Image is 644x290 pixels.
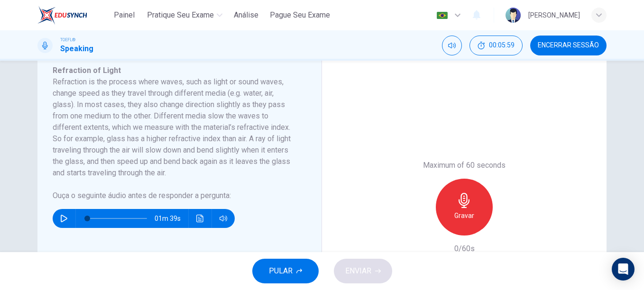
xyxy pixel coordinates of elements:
span: 01m 39s [155,209,188,228]
button: Análise [230,7,262,24]
button: 00:05:59 [469,36,523,55]
button: PULAR [252,259,319,283]
div: Silenciar [442,36,462,55]
img: pt [436,12,448,19]
h6: Refraction is the process where waves, such as light or sound waves, change speed as they travel ... [53,76,295,179]
div: Open Intercom Messenger [612,258,635,281]
button: Gravar [436,179,493,236]
span: Pratique seu exame [147,9,214,21]
button: Clique para ver a transcrição do áudio [193,209,208,228]
button: Pague Seu Exame [266,7,334,24]
h6: Gravar [454,210,474,221]
img: EduSynch logo [37,6,87,25]
div: Esconder [469,36,523,55]
span: Encerrar Sessão [538,42,599,49]
h6: Ouça o seguinte áudio antes de responder a pergunta : [53,190,295,201]
span: 00:05:59 [489,42,515,49]
span: Painel [114,9,135,21]
a: EduSynch logo [37,6,109,25]
button: Pratique seu exame [143,7,226,24]
span: Refraction of Light [53,66,121,75]
div: [PERSON_NAME] [528,9,580,21]
button: Encerrar Sessão [530,36,607,55]
img: Profile picture [506,8,521,23]
span: PULAR [269,264,293,278]
span: Pague Seu Exame [270,9,330,21]
h6: Maximum of 60 seconds [423,160,506,171]
span: Análise [234,9,258,21]
span: TOEFL® [60,36,75,43]
h6: 0/60s [454,243,475,254]
button: Painel [109,7,139,24]
h1: Speaking [60,43,93,54]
